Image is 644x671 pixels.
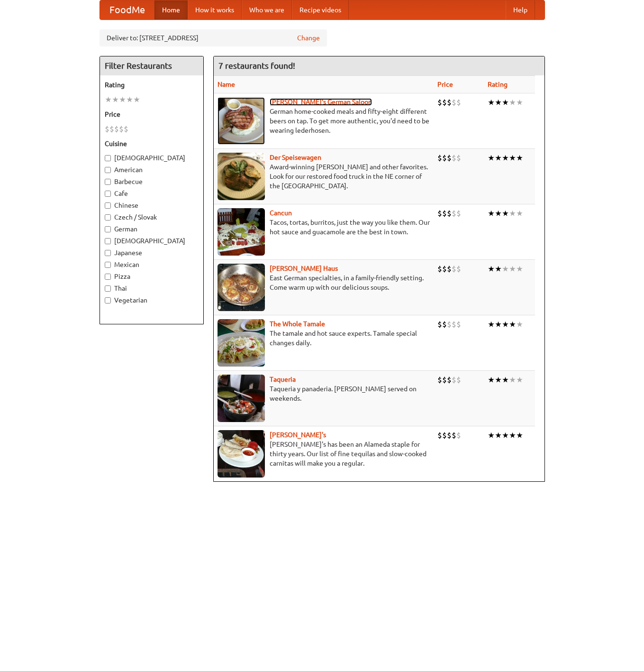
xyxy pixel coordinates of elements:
[488,430,495,441] li: ★
[105,179,111,185] input: Barbecue
[109,124,114,134] li: $
[456,319,461,330] li: $
[105,285,111,292] input: Thai
[456,97,461,108] li: $
[105,248,199,257] label: Japanese
[502,264,509,274] li: ★
[105,224,199,234] label: German
[488,319,495,330] li: ★
[495,375,502,385] li: ★
[447,430,452,441] li: $
[516,264,523,274] li: ★
[488,153,495,163] li: ★
[100,56,203,75] h4: Filter Restaurants
[456,375,461,385] li: $
[105,153,199,163] label: [DEMOGRAPHIC_DATA]
[447,319,452,330] li: $
[218,61,295,70] ng-pluralize: 7 restaurants found!
[105,80,199,90] h5: Rating
[105,165,199,175] label: American
[124,124,128,134] li: $
[437,264,442,274] li: $
[105,262,111,268] input: Mexican
[442,153,447,163] li: $
[270,431,326,439] a: [PERSON_NAME]'s
[112,94,119,105] li: ★
[442,97,447,108] li: $
[105,250,111,256] input: Japanese
[495,97,502,108] li: ★
[188,0,242,19] a: How it works
[270,154,321,161] a: Der Speisewagen
[516,319,523,330] li: ★
[495,264,502,274] li: ★
[270,376,296,383] a: Taqueria
[218,384,430,403] p: Taqueria y panaderia. [PERSON_NAME] served on weekends.
[119,94,126,105] li: ★
[105,284,199,293] label: Thai
[105,191,111,197] input: Cafe
[456,430,461,441] li: $
[495,430,502,441] li: ★
[456,153,461,163] li: $
[218,153,265,200] img: speisewagen.jpg
[105,155,111,161] input: [DEMOGRAPHIC_DATA]
[502,97,509,108] li: ★
[105,124,109,134] li: $
[502,375,509,385] li: ★
[100,29,327,46] div: Deliver to: [STREET_ADDRESS]
[447,153,452,163] li: $
[242,0,292,19] a: Who we are
[509,97,516,108] li: ★
[218,329,430,348] p: The tamale and hot sauce experts. Tamale special changes daily.
[509,430,516,441] li: ★
[447,264,452,274] li: $
[105,189,199,198] label: Cafe
[218,430,265,478] img: pedros.jpg
[114,124,119,134] li: $
[270,265,338,272] b: [PERSON_NAME] Haus
[105,110,199,119] h5: Price
[105,272,199,281] label: Pizza
[442,375,447,385] li: $
[105,226,111,232] input: German
[502,208,509,219] li: ★
[509,264,516,274] li: ★
[502,319,509,330] li: ★
[437,97,442,108] li: $
[495,153,502,163] li: ★
[509,153,516,163] li: ★
[297,33,320,43] a: Change
[126,94,133,105] li: ★
[488,81,508,88] a: Rating
[516,375,523,385] li: ★
[218,273,430,292] p: East German specialties, in a family-friendly setting. Come warm up with our delicious soups.
[270,320,325,328] b: The Whole Tamale
[437,319,442,330] li: $
[447,97,452,108] li: $
[502,430,509,441] li: ★
[488,208,495,219] li: ★
[154,0,188,19] a: Home
[105,297,111,303] input: Vegetarian
[105,202,111,209] input: Chinese
[218,208,265,256] img: cancun.jpg
[105,236,199,246] label: [DEMOGRAPHIC_DATA]
[506,0,535,19] a: Help
[516,430,523,441] li: ★
[437,375,442,385] li: $
[105,139,199,148] h5: Cuisine
[270,209,292,217] a: Cancun
[105,274,111,280] input: Pizza
[495,319,502,330] li: ★
[270,98,372,106] a: [PERSON_NAME]'s German Saloon
[105,295,199,305] label: Vegetarian
[119,124,124,134] li: $
[495,208,502,219] li: ★
[105,214,111,221] input: Czech / Slovak
[516,208,523,219] li: ★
